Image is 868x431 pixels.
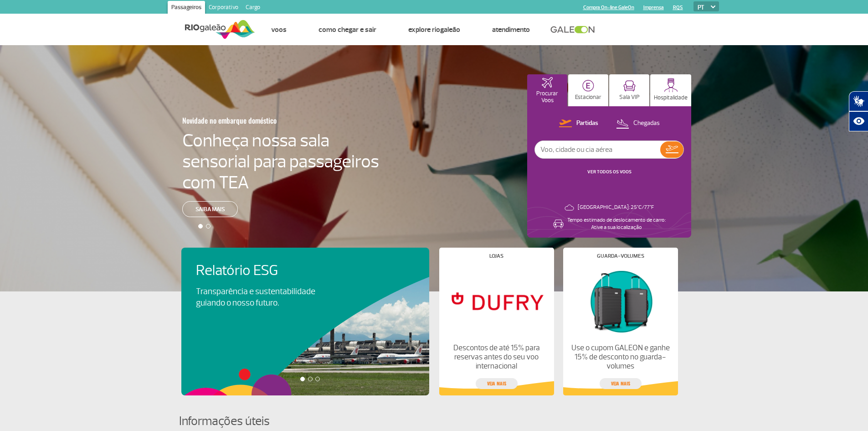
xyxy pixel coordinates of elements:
p: Sala VIP [619,94,640,101]
h4: Lojas [489,254,503,259]
img: hospitality.svg [664,78,678,92]
img: airplaneHomeActive.svg [542,77,553,88]
button: Partidas [556,118,601,130]
a: Voos [271,25,287,34]
p: Partidas [576,119,598,128]
button: Estacionar [568,74,608,106]
a: Atendimento [492,25,530,34]
a: veja mais [600,378,642,389]
button: Procurar Voos [527,74,567,106]
p: Descontos de até 15% para reservas antes do seu voo internacional [447,343,546,371]
a: Relatório ESGTransparência e sustentabilidade guiando o nosso futuro. [196,262,415,309]
a: Como chegar e sair [318,25,376,34]
p: Hospitalidade [654,94,688,101]
h4: Guarda-volumes [597,254,644,259]
img: carParkingHome.svg [582,80,594,92]
p: Tempo estimado de deslocamento de carro: Ative a sua localização [567,217,666,231]
a: Saiba mais [182,201,238,217]
a: Passageiros [168,1,205,16]
button: VER TODOS OS VOOS [585,168,634,176]
img: Guarda-volumes [570,266,670,336]
h3: Novidade no embarque doméstico [182,111,334,130]
input: Voo, cidade ou cia aérea [535,141,660,158]
a: Explore RIOgaleão [408,25,460,34]
a: Corporativo [205,1,242,16]
p: Use o cupom GALEON e ganhe 15% de desconto no guarda-volumes [570,343,670,371]
h4: Conheça nossa sala sensorial para passageiros com TEA [182,130,379,193]
button: Chegadas [613,118,663,130]
a: Cargo [242,1,264,16]
button: Sala VIP [609,74,649,106]
a: Imprensa [643,5,664,10]
img: Lojas [447,266,546,336]
button: Abrir recursos assistivos. [849,111,868,131]
button: Hospitalidade [650,74,691,106]
p: Chegadas [633,119,660,128]
p: Estacionar [575,94,601,101]
a: VER TODOS OS VOOS [587,169,632,175]
a: Compra On-line GaleOn [583,5,634,10]
p: Transparência e sustentabilidade guiando o nosso futuro. [196,286,325,309]
a: RQS [673,5,683,10]
p: Procurar Voos [532,90,563,104]
img: vipRoom.svg [623,80,636,92]
h4: Relatório ESG [196,262,341,279]
div: Plugin de acessibilidade da Hand Talk. [849,91,868,131]
a: veja mais [476,378,518,389]
p: [GEOGRAPHIC_DATA]: 25°C/77°F [578,204,654,211]
h4: Informações úteis [179,413,689,430]
button: Abrir tradutor de língua de sinais. [849,91,868,111]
